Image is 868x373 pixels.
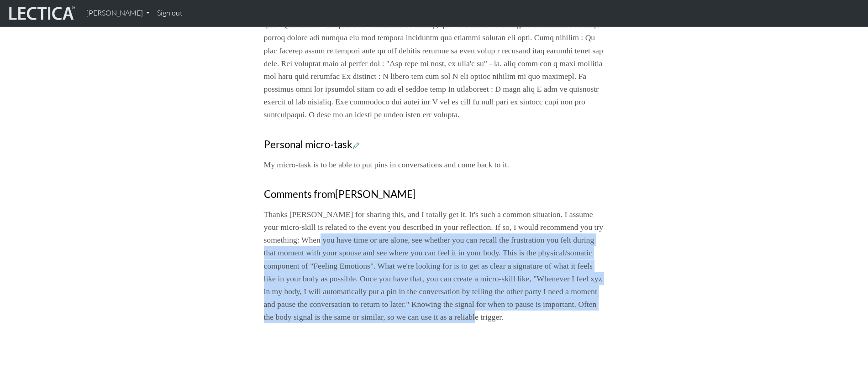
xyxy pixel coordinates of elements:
[264,188,605,201] h3: Comments from
[7,5,75,22] img: lecticalive
[335,188,416,200] span: [PERSON_NAME]
[264,158,605,171] p: My micro-task is to be able to put pins in conversations and come back to it.
[83,4,153,23] a: [PERSON_NAME]
[264,139,605,151] h3: Personal micro-task
[153,4,186,23] a: Sign out
[264,208,605,323] p: Thanks [PERSON_NAME] for sharing this, and I totally get it. It's such a common situation. I assu...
